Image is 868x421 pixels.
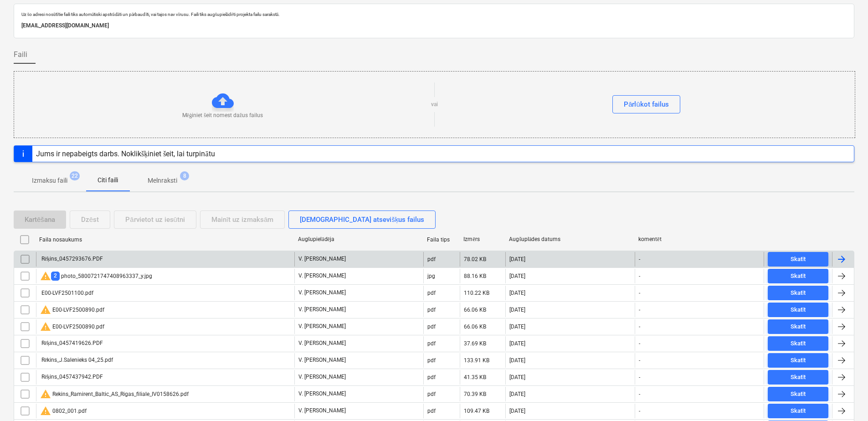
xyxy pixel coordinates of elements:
span: warning [40,321,51,332]
button: Skatīt [768,286,828,300]
div: 37.69 KB [464,340,486,347]
div: 78.02 KB [464,256,486,262]
div: Rēķins_0457437942.PDF [40,374,103,380]
div: Mēģiniet šeit nomest dažus failusvaiPārlūkot failus [14,71,855,138]
p: V. [PERSON_NAME] [298,373,346,381]
div: 109.47 KB [464,408,489,414]
div: [DATE] [509,307,525,313]
div: Skatīt [791,288,806,298]
p: V. [PERSON_NAME] [298,306,346,313]
span: 8 [180,171,189,180]
button: Skatīt [768,404,828,418]
div: 88.16 KB [464,273,486,279]
div: - [639,256,640,262]
p: V. [PERSON_NAME] [298,390,346,398]
div: 66.06 KB [464,323,486,330]
div: [DATE] [509,323,525,330]
div: [DATE] [509,340,525,347]
div: - [639,357,640,364]
div: E00-LVF2500890.pdf [40,304,104,315]
div: - [639,374,640,380]
div: [DATE] [509,374,525,380]
div: [DATE] [509,391,525,397]
p: V. [PERSON_NAME] [298,356,346,364]
p: V. [PERSON_NAME] [298,339,346,347]
div: 41.35 KB [464,374,486,380]
div: E00-LVF2500890.pdf [40,321,104,332]
span: 22 [70,171,80,180]
div: Augšupielādēja [298,236,420,243]
div: pdf [427,323,436,330]
span: 2 [51,272,60,280]
div: 133.91 KB [464,357,489,364]
div: Skatīt [791,406,806,416]
p: Citi faili [97,175,118,185]
div: [DATE] [509,357,525,364]
div: Skatīt [791,355,806,366]
div: - [639,391,640,397]
div: komentēt [638,236,760,243]
div: Skatīt [791,305,806,315]
div: pdf [427,391,436,397]
div: Rēkins_J.Salenieks 04_25.pdf [40,357,113,364]
div: Skatīt [791,254,806,265]
div: Rēķins_0457293676.PDF [40,256,103,262]
button: Skatīt [768,353,828,368]
span: Faili [14,49,27,60]
div: Skatīt [791,372,806,383]
p: V. [PERSON_NAME] [298,255,346,263]
div: 110.22 KB [464,290,489,296]
div: Rekins_Ramirent_Baltic_AS_Rigas_filiale_IV0158626.pdf [40,389,189,400]
span: warning [40,304,51,315]
div: - [639,290,640,296]
div: Skatīt [791,339,806,349]
iframe: Chat Widget [822,377,868,421]
div: pdf [427,290,436,296]
div: Faila tips [427,236,456,243]
p: V. [PERSON_NAME] [298,407,346,415]
div: Jums ir nepabeigts darbs. Noklikšķiniet šeit, lai turpinātu [36,149,215,158]
p: V. [PERSON_NAME] [298,323,346,330]
div: 70.39 KB [464,391,486,397]
p: Uz šo adresi nosūtītie faili tiks automātiski apstrādāti un pārbaudīti, vai tajos nav vīrusu. Fai... [21,11,847,17]
div: E00-LVF2501100.pdf [40,290,93,296]
div: - [639,340,640,347]
button: Skatīt [768,370,828,385]
div: - [639,323,640,330]
button: Skatīt [768,269,828,283]
div: Skatīt [791,271,806,282]
button: [DEMOGRAPHIC_DATA] atsevišķus failus [288,210,436,229]
div: pdf [427,256,436,262]
p: V. [PERSON_NAME] [298,272,346,280]
p: [EMAIL_ADDRESS][DOMAIN_NAME] [21,21,847,31]
p: vai [431,101,438,108]
span: warning [40,271,51,282]
div: Skatīt [791,389,806,400]
button: Skatīt [768,387,828,401]
div: - [639,273,640,279]
p: Mēģiniet šeit nomest dažus failus [182,112,263,119]
div: 66.06 KB [464,307,486,313]
div: pdf [427,374,436,380]
div: [DATE] [509,290,525,296]
div: jpg [427,273,435,279]
div: Faila nosaukums [39,236,291,243]
p: V. [PERSON_NAME] [298,289,346,297]
button: Skatīt [768,252,828,267]
p: Izmaksu faili [32,176,67,185]
p: Melnraksti [148,176,177,185]
div: 0802_001.pdf [40,406,87,416]
span: warning [40,406,51,416]
div: [DATE] [509,408,525,414]
button: Pārlūkot failus [612,95,680,113]
div: Rēķins_0457419626.PDF [40,340,103,347]
div: - [639,408,640,414]
button: Skatīt [768,319,828,334]
div: pdf [427,357,436,364]
div: pdf [427,340,436,347]
div: [DATE] [509,256,525,262]
button: Skatīt [768,336,828,351]
div: pdf [427,307,436,313]
div: [DEMOGRAPHIC_DATA] atsevišķus failus [300,214,424,226]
